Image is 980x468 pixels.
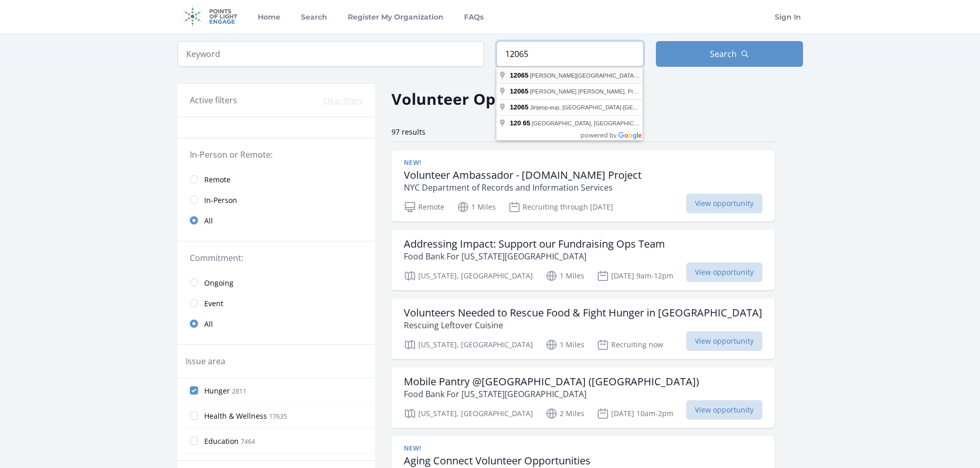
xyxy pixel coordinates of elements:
span: View opportunity [686,263,762,282]
legend: Commitment: [190,252,363,264]
button: Search [656,41,803,67]
span: Hunger [204,386,230,396]
span: 12065 [510,71,528,79]
p: Recruiting now [597,339,663,351]
legend: In-Person or Remote: [190,148,363,161]
span: View opportunity [686,194,762,213]
input: Location [496,41,644,67]
p: [US_STATE], [GEOGRAPHIC_DATA] [404,270,533,282]
h3: Active filters [190,94,237,106]
span: 17635 [269,412,287,421]
p: Food Bank For [US_STATE][GEOGRAPHIC_DATA] [404,250,665,263]
p: [DATE] 10am-2pm [597,407,673,420]
span: 7464 [241,437,255,446]
a: New! Volunteer Ambassador - [DOMAIN_NAME] Project NYC Department of Records and Information Servi... [391,151,775,221]
span: New! [404,159,421,167]
p: 2 Miles [545,407,584,420]
span: New! [404,444,421,453]
p: 1 Miles [545,339,584,351]
span: Event [204,298,223,309]
span: 97 results [391,127,425,137]
span: [GEOGRAPHIC_DATA], [GEOGRAPHIC_DATA] [532,120,653,126]
span: View opportunity [686,331,762,351]
span: Health & Wellness [204,411,267,421]
p: [US_STATE], [GEOGRAPHIC_DATA] [404,339,533,351]
span: 12065 [510,103,528,111]
input: Hunger 2811 [190,386,198,395]
span: In-Person [204,195,237,205]
button: Clear filters [323,96,363,106]
span: Jinjeop-eup, [GEOGRAPHIC_DATA]-[GEOGRAPHIC_DATA], [GEOGRAPHIC_DATA], [GEOGRAPHIC_DATA] [530,104,806,110]
a: Mobile Pantry @[GEOGRAPHIC_DATA] ([GEOGRAPHIC_DATA]) Food Bank For [US_STATE][GEOGRAPHIC_DATA] [U... [391,367,775,428]
span: Search [710,48,737,60]
span: Ongoing [204,278,234,288]
span: All [204,319,213,329]
a: Addressing Impact: Support our Fundraising Ops Team Food Bank For [US_STATE][GEOGRAPHIC_DATA] [US... [391,230,775,290]
p: Rescuing Leftover Cuisine [404,319,762,331]
span: Education [204,436,239,446]
legend: Issue area [186,355,225,367]
p: [US_STATE], [GEOGRAPHIC_DATA] [404,407,533,420]
a: Event [177,293,375,313]
h3: Mobile Pantry @[GEOGRAPHIC_DATA] ([GEOGRAPHIC_DATA]) [404,376,699,388]
span: 2811 [232,387,246,396]
span: View opportunity [686,400,762,420]
span: 12065 [510,87,528,95]
p: 1 Miles [457,201,496,213]
input: Education 7464 [190,437,198,445]
span: [PERSON_NAME] [PERSON_NAME], Province of [GEOGRAPHIC_DATA], [GEOGRAPHIC_DATA] [530,88,778,95]
a: All [177,210,375,231]
input: Keyword [177,41,484,67]
input: Health & Wellness 17635 [190,411,198,420]
a: All [177,313,375,334]
span: Remote [204,175,230,185]
p: Recruiting through [DATE] [508,201,613,213]
p: [DATE] 9am-12pm [597,270,673,282]
a: In-Person [177,190,375,210]
span: All [204,216,213,226]
h2: Volunteer Opportunities [391,87,582,110]
h3: Aging Connect Volunteer Opportunities [404,455,591,467]
p: 1 Miles [545,270,584,282]
p: NYC Department of Records and Information Services [404,181,642,194]
p: Remote [404,201,444,213]
a: Ongoing [177,272,375,293]
span: [PERSON_NAME][GEOGRAPHIC_DATA], [GEOGRAPHIC_DATA], [GEOGRAPHIC_DATA] [530,72,759,79]
h3: Volunteer Ambassador - [DOMAIN_NAME] Project [404,169,642,181]
a: Remote [177,169,375,190]
h3: Volunteers Needed to Rescue Food & Fight Hunger in [GEOGRAPHIC_DATA] [404,307,762,319]
p: Food Bank For [US_STATE][GEOGRAPHIC_DATA] [404,388,699,400]
span: 120 65 [510,119,530,127]
a: Volunteers Needed to Rescue Food & Fight Hunger in [GEOGRAPHIC_DATA] Rescuing Leftover Cuisine [U... [391,298,775,359]
h3: Addressing Impact: Support our Fundraising Ops Team [404,238,665,250]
